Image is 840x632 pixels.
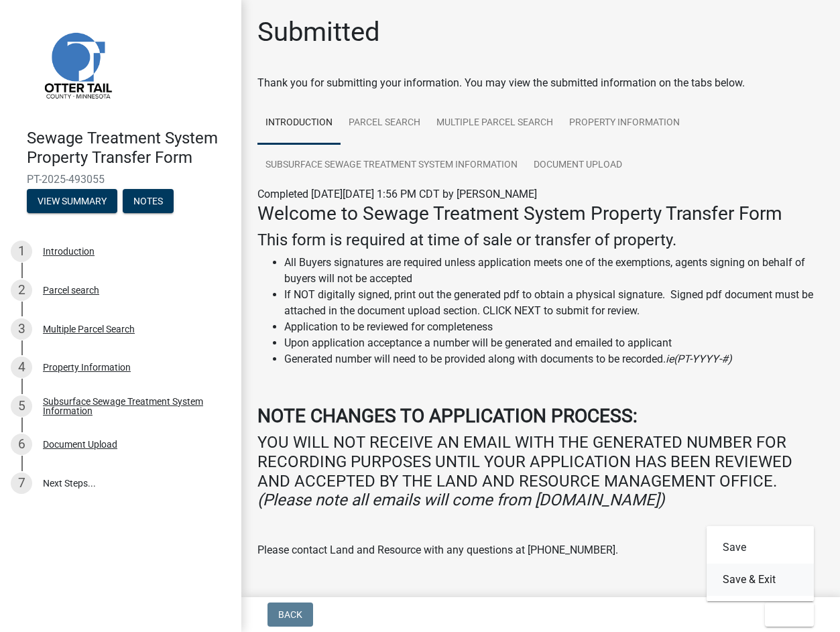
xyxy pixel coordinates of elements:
[257,405,638,427] strong: NOTE CHANGES TO APPLICATION PROCESS:
[526,144,630,187] a: Document Upload
[11,357,32,378] div: 4
[707,526,814,601] div: Exit
[257,231,824,250] h4: This form is required at time of sale or transfer of property.
[257,433,824,510] h4: YOU WILL NOT RECEIVE AN EMAIL WITH THE GENERATED NUMBER FOR RECORDING PURPOSES UNTIL YOUR APPLICA...
[123,189,174,213] button: Notes
[27,129,231,168] h4: Sewage Treatment System Property Transfer Form
[765,603,814,627] button: Exit
[257,188,537,200] span: Completed [DATE][DATE] 1:56 PM CDT by [PERSON_NAME]
[257,202,824,225] h3: Welcome to Sewage Treatment System Property Transfer Form
[428,102,561,145] a: Multiple Parcel Search
[43,363,131,372] div: Property Information
[27,14,127,115] img: Otter Tail County, Minnesota
[257,16,380,48] h1: Submitted
[666,353,732,365] i: ie(PT-YYYY-#)
[707,531,814,564] button: Save
[11,395,32,417] div: 5
[257,491,664,509] i: (Please note all emails will come from [DOMAIN_NAME])
[43,397,220,416] div: Subsurface Sewage Treatment System Information
[257,144,526,187] a: Subsurface Sewage Treatment System Information
[284,319,824,335] li: Application to be reviewed for completeness
[284,255,824,287] li: All Buyers signatures are required unless application meets one of the exemptions, agents signing...
[27,196,117,207] wm-modal-confirm: Summary
[11,434,32,455] div: 6
[123,196,174,207] wm-modal-confirm: Notes
[43,324,135,334] div: Multiple Parcel Search
[267,603,313,627] button: Back
[341,102,428,145] a: Parcel search
[11,279,32,301] div: 2
[561,102,688,145] a: Property Information
[11,472,32,494] div: 7
[278,609,302,620] span: Back
[284,351,824,367] li: Generated number will need to be provided along with documents to be recorded.
[776,609,795,620] span: Exit
[257,542,824,558] p: Please contact Land and Resource with any questions at [PHONE_NUMBER].
[27,173,215,186] span: PT-2025-493055
[43,286,99,295] div: Parcel search
[27,189,117,213] button: View Summary
[284,287,824,319] li: If NOT digitally signed, print out the generated pdf to obtain a physical signature. Signed pdf d...
[707,564,814,596] button: Save & Exit
[284,335,824,351] li: Upon application acceptance a number will be generated and emailed to applicant
[11,318,32,340] div: 3
[11,241,32,262] div: 1
[43,247,95,256] div: Introduction
[257,102,341,145] a: Introduction
[257,75,824,91] div: Thank you for submitting your information. You may view the submitted information on the tabs below.
[43,440,117,449] div: Document Upload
